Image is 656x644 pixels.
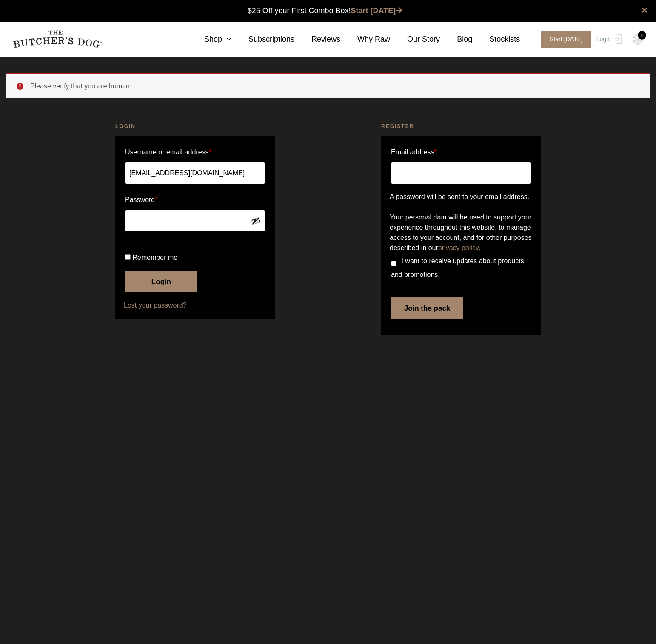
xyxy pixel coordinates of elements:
span: Start [DATE] [541,31,591,48]
input: I want to receive updates about products and promotions. [391,261,396,266]
a: close [642,5,647,15]
a: Lost your password? [124,300,266,311]
a: Reviews [294,34,340,45]
img: TBD_Cart-Empty.png [633,34,643,45]
a: Our Story [390,34,440,45]
a: privacy policy [438,244,479,251]
span: Remember me [132,254,177,261]
a: Login [594,31,622,48]
a: Stockists [472,34,520,45]
a: Start [DATE] [351,6,403,15]
div: 0 [638,31,646,40]
label: Password [125,193,265,207]
button: Show password [251,216,260,225]
p: Your personal data will be used to support your experience throughout this website, to manage acc... [390,212,532,253]
label: Email address [391,145,437,159]
a: Start [DATE] [533,31,594,48]
li: Please verify that you are human. [30,81,636,91]
label: Username or email address [125,145,265,159]
button: Join the pack [391,297,463,319]
a: Subscriptions [231,34,294,45]
button: Login [125,271,197,292]
h2: Register [381,122,541,131]
h2: Login [115,122,275,131]
input: Remember me [125,254,131,260]
span: I want to receive updates about products and promotions. [391,257,524,278]
p: A password will be sent to your email address. [390,192,532,202]
a: Why Raw [340,34,390,45]
a: Shop [187,34,231,45]
a: Blog [440,34,472,45]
